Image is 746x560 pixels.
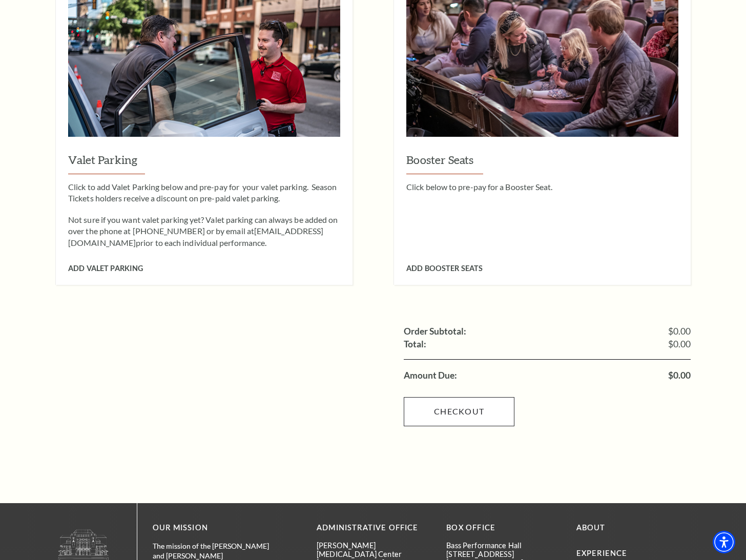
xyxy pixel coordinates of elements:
p: [PERSON_NAME][MEDICAL_DATA] Center [317,541,431,559]
p: Bass Performance Hall [446,541,561,550]
p: Not sure if you want valet parking yet? Valet parking can always be added on over the phone at [P... [68,214,340,248]
label: Order Subtotal: [404,327,466,336]
a: Experience [576,549,628,557]
p: Administrative Office [317,522,431,534]
h3: Booster Seats [406,152,678,174]
p: [STREET_ADDRESS] [446,550,561,558]
p: OUR MISSION [153,522,281,534]
p: Click below to pre-pay for a Booster Seat. [406,181,678,193]
p: BOX OFFICE [446,522,561,534]
label: Amount Due: [404,371,457,380]
span: Add Booster Seats [406,264,483,273]
span: $0.00 [668,327,691,336]
a: About [576,523,606,532]
div: Accessibility Menu [713,531,735,553]
h3: Valet Parking [68,152,340,174]
label: Total: [404,340,426,349]
span: Add Valet Parking [68,264,143,273]
p: Click to add Valet Parking below and pre-pay for your valet parking. Season Tickets holders recei... [68,181,340,204]
a: Checkout [404,397,514,426]
span: $0.00 [668,371,691,380]
span: $0.00 [668,340,691,349]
